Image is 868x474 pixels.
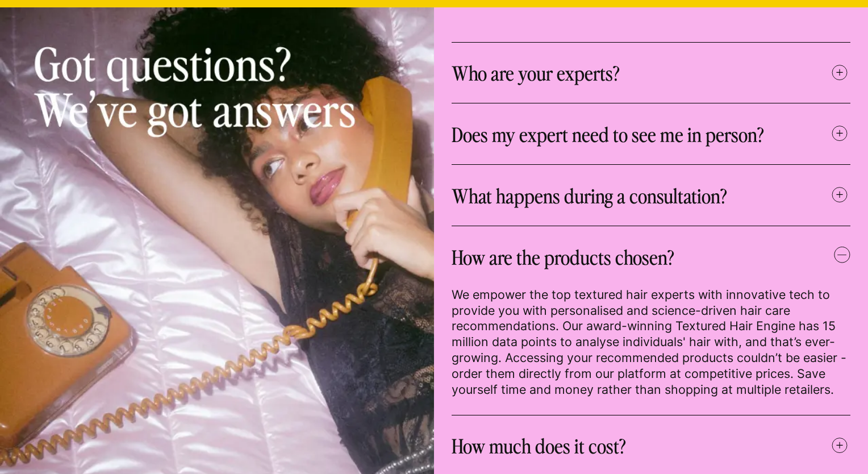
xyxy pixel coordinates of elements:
[452,121,764,147] h3: Does my expert need to see me in person?
[452,433,626,459] h3: How much does it cost?
[452,182,727,209] h3: What happens during a consultation?
[452,244,674,270] h3: How are the products chosen?
[452,287,851,398] p: We empower the top textured hair experts with innovative tech to provide you with personalised an...
[452,60,620,86] h3: Who are your experts?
